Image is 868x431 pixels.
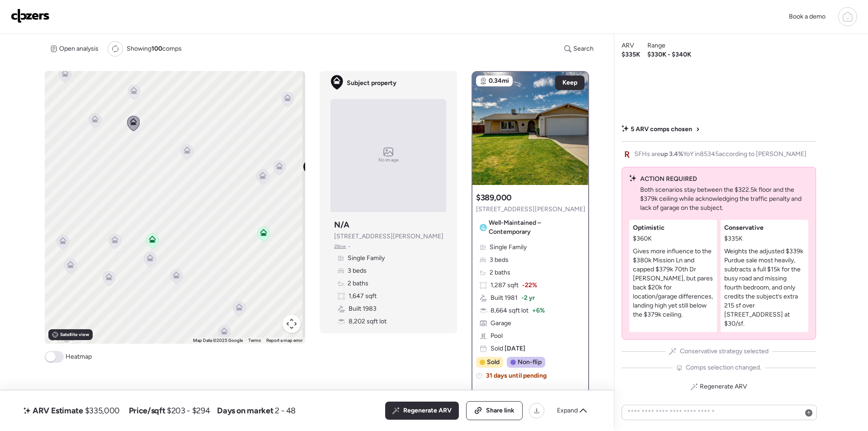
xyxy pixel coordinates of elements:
[476,205,585,214] span: [STREET_ADDRESS][PERSON_NAME]
[248,338,261,343] a: Terms (opens in new tab)
[59,44,99,53] span: Open analysis
[486,371,547,380] span: 31 days until pending
[490,268,510,277] span: 2 baths
[573,44,594,53] span: Search
[167,405,210,416] span: $203 - $294
[347,79,396,88] span: Subject property
[491,294,518,303] span: Built 1981
[491,306,528,315] span: 8,664 sqft lot
[66,352,92,361] span: Heatmap
[47,332,77,344] a: Open this area in Google Maps (opens a new window)
[724,234,743,243] span: $335K
[489,76,509,85] span: 0.34mi
[348,254,385,263] span: Single Family
[631,125,692,134] span: 5 ARV comps chosen
[521,294,535,303] span: -2 yr
[85,405,120,416] span: $335,000
[491,281,519,290] span: 1,287 sqft
[348,243,350,250] span: •
[349,292,377,301] span: 1,647 sqft
[217,405,273,416] span: Days on market
[634,150,807,159] span: SFHs are YoY in 85345 according to [PERSON_NAME]
[700,382,747,391] span: Regenerate ARV
[334,219,349,230] h3: N/A
[562,78,577,87] span: Keep
[403,406,452,415] span: Regenerate ARV
[283,315,301,333] button: Map camera controls
[680,347,769,356] span: Conservative strategy selected
[724,223,764,232] span: Conservative
[518,358,542,367] span: Non-flip
[127,44,182,53] span: Showing comps
[633,247,713,319] p: Gives more influence to the $380k Mission Ln and capped $379k 70th Dr [PERSON_NAME], but pares ba...
[476,192,512,203] h3: $389,000
[490,243,527,252] span: Single Family
[334,243,346,250] span: Zillow
[647,41,665,50] span: Range
[640,175,697,184] span: ACTION REQUIRED
[622,50,640,59] span: $335K
[151,45,162,52] span: 100
[193,338,243,343] span: Map Data ©2025 Google
[686,363,761,372] span: Comps selection changed.
[60,331,89,338] span: Satellite view
[334,232,443,241] span: [STREET_ADDRESS][PERSON_NAME]
[349,317,387,326] span: 8,202 sqft lot
[660,150,683,158] span: up 3.4%
[724,247,805,328] p: Weights the adjusted $339k Purdue sale most heavily, subtracts a full $15k for the busy road and ...
[789,13,826,20] span: Book a demo
[349,304,377,313] span: Built 1983
[486,406,514,415] span: Share link
[557,406,578,415] span: Expand
[503,345,525,352] span: [DATE]
[633,223,665,232] span: Optimistic
[491,319,511,328] span: Garage
[532,306,545,315] span: + 6%
[633,234,652,243] span: $360K
[490,256,509,265] span: 3 beds
[522,281,537,290] span: -22%
[348,266,367,275] span: 3 beds
[640,185,808,213] p: Both scenarios stay between the $322.5k floor and the $379k ceiling while acknowledging the traff...
[491,332,503,341] span: Pool
[647,50,691,59] span: $330K - $340K
[11,9,50,23] img: Logo
[378,156,398,164] span: No image
[622,41,634,50] span: ARV
[266,338,302,343] a: Report a map error
[489,218,582,237] span: Well-Maintained – Contemporary
[33,405,83,416] span: ARV Estimate
[275,405,296,416] span: 2 - 48
[491,344,525,353] span: Sold
[348,279,368,288] span: 2 baths
[129,405,165,416] span: Price/sqft
[487,358,500,367] span: Sold
[47,332,77,344] img: Google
